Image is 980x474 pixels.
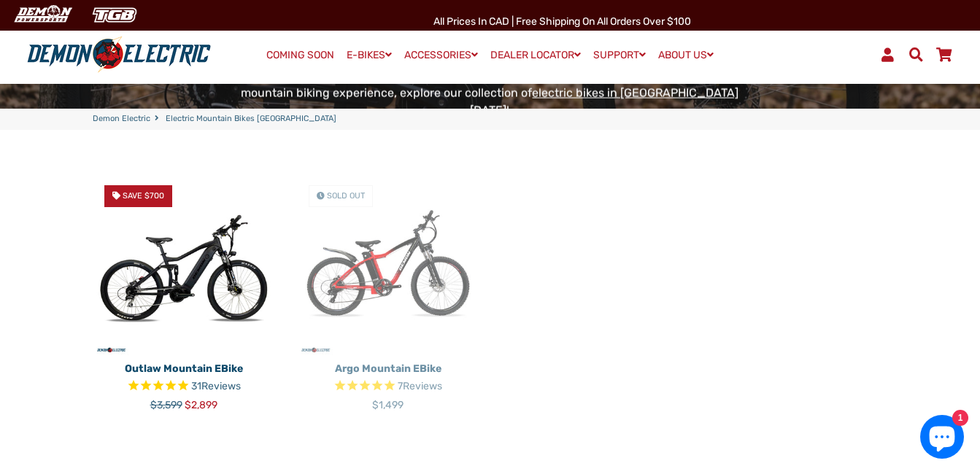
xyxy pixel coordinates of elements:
[398,380,442,392] span: 7 reviews
[399,44,483,66] a: ACCESSORIES
[532,86,738,100] a: electric bikes in [GEOGRAPHIC_DATA]
[191,380,241,392] span: 31 reviews
[166,113,336,125] span: Electric Mountain Bikes [GEOGRAPHIC_DATA]
[297,174,479,356] a: Argo Mountain eBike - Demon Electric Sold Out
[261,45,339,66] a: COMING SOON
[85,3,144,27] img: TGB Canada
[342,44,397,66] a: E-BIKES
[228,50,752,120] p: Explore the unbeatable combination of style, power, and precision in every pedal stroke. Don't mi...
[93,113,150,125] a: Demon Electric
[93,378,275,395] span: Rated 4.8 out of 5 stars 31 reviews
[327,191,365,201] span: Sold Out
[93,356,275,413] a: Outlaw Mountain eBike Rated 4.8 out of 5 stars 31 reviews $3,599 $2,899
[93,361,275,376] p: Outlaw Mountain eBike
[93,174,275,356] a: Outlaw Mountain eBike - Demon Electric Save $700
[372,399,404,411] span: $1,499
[297,361,479,376] p: Argo Mountain eBike
[916,415,968,462] inbox-online-store-chat: Shopify online store chat
[22,36,216,74] img: Demon Electric logo
[185,399,217,411] span: $2,899
[7,3,77,27] img: Demon Electric
[123,191,164,201] span: Save $700
[93,174,275,356] img: Outlaw Mountain eBike - Demon Electric
[297,356,479,413] a: Argo Mountain eBike Rated 4.9 out of 5 stars 7 reviews $1,499
[150,399,182,411] span: $3,599
[297,174,479,356] img: Argo Mountain eBike - Demon Electric
[588,44,651,66] a: SUPPORT
[201,380,241,392] span: Reviews
[433,15,691,28] span: All Prices in CAD | Free shipping on all orders over $100
[653,44,719,66] a: ABOUT US
[297,378,479,395] span: Rated 4.9 out of 5 stars 7 reviews
[403,380,442,392] span: Reviews
[485,44,586,66] a: DEALER LOCATOR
